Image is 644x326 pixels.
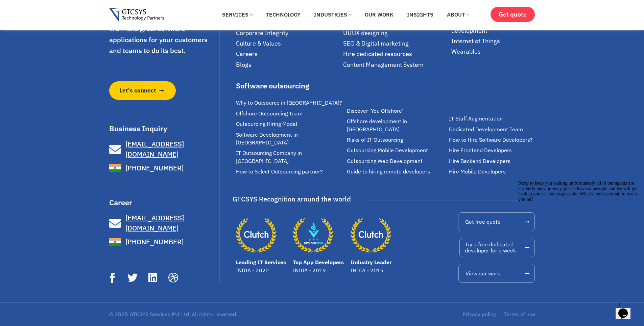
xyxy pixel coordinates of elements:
[347,107,403,115] span: Discover 'You Offshore'
[451,37,535,45] a: Internet of Things
[3,3,122,24] span: Sorry to keep you waiting, unfortunately all of our agents are currently busy or away, please lea...
[449,126,523,133] span: Dedicated Development Team
[516,178,637,296] iframe: chat widget
[343,29,448,37] a: UI/UX designing
[347,168,430,175] span: Guide to hiring remote developers
[236,39,281,47] span: Culture & Values
[351,216,391,256] a: Industry Leader
[343,29,388,37] span: UI/UX designing
[347,168,446,175] a: Guide to hiring remote developers
[109,213,218,233] a: [EMAIL_ADDRESS][DOMAIN_NAME]
[236,110,343,117] a: Offshore Outsourcing Team
[347,117,446,133] a: Offshore development in [GEOGRAPHIC_DATA]
[125,139,184,159] span: [EMAIL_ADDRESS][DOMAIN_NAME]
[236,39,340,47] a: Culture & Values
[233,193,351,206] div: GTCSYS Recognition around the world
[465,242,516,253] span: Try a free dedicated developer for a week
[261,7,306,22] a: Technology
[347,136,446,144] a: Risks of IT Outsourcing
[109,139,218,159] a: [EMAIL_ADDRESS][DOMAIN_NAME]
[236,82,343,89] div: Software outsourcing
[343,61,448,69] a: Content Management System
[236,50,340,58] a: Careers
[109,81,176,100] a: Let's connect
[466,271,500,276] span: View our work
[309,7,356,22] a: Industries
[347,146,428,154] span: Outsourcing Mobile Development
[343,61,424,69] span: Content Management System
[465,219,501,224] span: Get free quote
[347,157,446,165] a: Outsourcing Web Development
[449,168,506,175] span: Hire Mobile Developers
[347,107,446,115] a: Discover 'You Offshore'
[124,163,184,173] span: [PHONE_NUMBER]
[217,7,258,22] a: Services
[109,199,218,206] h3: Career
[124,237,184,247] span: [PHONE_NUMBER]
[351,266,391,274] p: INDIA - 2019
[236,120,343,128] a: Outsourcing Hiring Modal
[343,50,448,58] a: Hire dedicated resources
[3,3,124,24] div: Sorry to keep you waiting, unfortunately all of our agents are currently busy or away, please lea...
[236,61,340,69] a: Blogs
[236,168,323,175] span: How to Select Outsourcing partner?
[236,50,258,58] span: Careers
[504,310,535,318] a: Terms of use
[459,238,535,257] a: Try a free dedicateddeveloper for a week
[449,168,539,175] a: Hire Mobile Developers
[236,149,343,165] a: IT Outsourcing Company in [GEOGRAPHIC_DATA]
[347,157,423,165] span: Outsourcing Web Development
[458,212,535,231] a: Get free quote
[236,29,288,37] span: Corporate Integrity
[449,115,539,123] a: IT Staff Augmentation
[449,146,539,154] a: Hire Frontend Developers
[449,115,503,123] span: IT Staff Augmentation
[449,136,533,144] span: How to Hire Software Developers?
[462,310,496,318] span: Privacy policy
[236,259,286,266] a: Leading IT Services
[499,11,527,18] span: Get quote
[119,86,156,95] span: Let's connect
[347,146,446,154] a: Outsourcing Mobile Development
[449,157,510,165] span: Hire Backend Developers
[449,146,512,154] span: Hire Frontend Developers
[236,61,252,69] span: Blogs
[109,8,164,22] img: Gtcsys logo
[491,7,535,22] a: Get quote
[360,7,399,22] a: Our Work
[236,110,303,117] span: Offshore Outsourcing Team
[343,39,409,47] span: SEO & Digital marketing
[109,311,319,317] p: © 2025 GTCSYS Services Pvt Ltd. All rights reserved.
[236,168,343,175] a: How to Select Outsourcing partner?
[616,299,637,319] iframe: chat widget
[109,236,218,248] a: [PHONE_NUMBER]
[125,213,184,233] span: [EMAIL_ADDRESS][DOMAIN_NAME]
[109,23,218,56] p: We make great software applications for your customers and teams to do its best.
[109,125,218,132] h3: Business Inquiry
[458,264,535,283] a: View our work
[236,131,343,147] a: Software Development in [GEOGRAPHIC_DATA]
[236,99,343,107] a: Why to Outsource in [GEOGRAPHIC_DATA]?
[293,266,344,274] p: INDIA - 2019
[343,39,448,47] a: SEO & Digital marketing
[236,216,277,256] a: Leading IT Services
[236,29,340,37] a: Corporate Integrity
[451,48,481,55] span: Wearables
[442,7,474,22] a: About
[236,99,342,107] span: Why to Outsource in [GEOGRAPHIC_DATA]?
[109,162,218,174] a: [PHONE_NUMBER]
[351,259,391,266] a: Industry Leader
[451,37,500,45] span: Internet of Things
[402,7,438,22] a: Insights
[449,126,539,133] a: Dedicated Development Team
[236,120,297,128] span: Outsourcing Hiring Modal
[449,157,539,165] a: Hire Backend Developers
[449,136,539,144] a: How to Hire Software Developers?
[236,266,286,274] p: INDIA - 2022
[451,48,535,55] a: Wearables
